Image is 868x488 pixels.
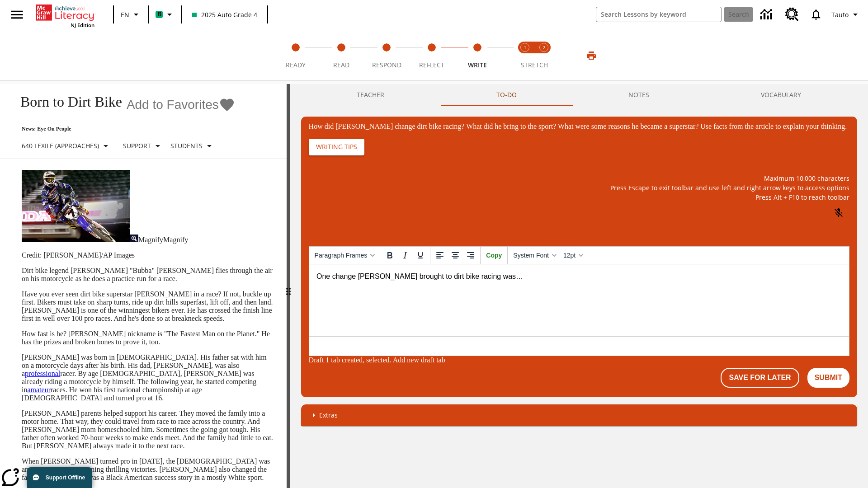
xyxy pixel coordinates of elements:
button: Save For Later [721,368,799,388]
p: Press Escape to exit toolbar and use left and right arrow keys to access options [309,183,849,192]
span: EN [121,10,129,19]
text: 1 [524,45,526,51]
button: Select Student [167,138,218,154]
button: Stretch Respond step 2 of 2 [531,31,557,80]
button: Click to activate and allow voice recognition [828,202,849,224]
img: Motocross racer James Stewart flies through the air on his dirt bike. [22,170,130,242]
p: Maximum 10,000 characters [309,174,849,183]
span: Ready [286,61,306,69]
p: Students [170,141,203,150]
button: Profile/Settings [828,6,864,23]
span: System Font [513,252,549,259]
button: Font sizes [560,248,586,263]
p: Extras [319,410,338,420]
span: B [157,9,161,20]
a: Resource Center, Will open in new tab [780,2,804,27]
button: Submit [807,368,849,388]
button: Print [577,47,606,64]
img: Magnify [130,235,138,242]
button: Teacher [301,84,440,106]
div: Extras [301,404,857,426]
div: How did [PERSON_NAME] change dirt bike racing? What did he bring to the sport? What were some rea... [309,122,849,131]
button: Scaffolds, Support [119,138,167,154]
p: [PERSON_NAME] was born in [DEMOGRAPHIC_DATA]. His father sat with him on a motorcycle days after ... [22,353,276,402]
p: Support [123,141,151,150]
button: Reflect step 4 of 5 [406,31,458,80]
a: sensation [50,465,77,473]
a: Notifications [804,3,828,26]
text: 2 [543,45,545,51]
p: 640 Lexile (Approaches) [22,141,99,150]
button: Align center [448,248,463,263]
p: [PERSON_NAME] parents helped support his career. They moved the family into a motor home. That wa... [22,409,276,450]
span: Read [333,61,349,69]
button: Select Lexile, 640 Lexile (Approaches) [18,138,115,154]
p: Have you ever seen dirt bike superstar [PERSON_NAME] in a race? If not, buckle up first. Bikers m... [22,290,276,323]
button: Read step 2 of 5 [315,31,367,80]
p: Credit: [PERSON_NAME]/AP Images [22,251,276,259]
button: Fonts [509,248,560,263]
p: Dirt bike legend [PERSON_NAME] "Bubba" [PERSON_NAME] flies through the air on his motorcycle as h... [22,267,276,283]
button: Align right [463,248,478,263]
span: 2025 Auto Grade 4 [192,10,257,19]
button: VOCABULARY [705,84,857,106]
span: Respond [372,61,401,69]
div: activity [290,84,868,488]
p: How fast is he? [PERSON_NAME] nickname is "The Fastest Man on the Planet." He has the prizes and ... [22,330,276,346]
button: Write step 5 of 5 [451,31,504,80]
button: Boost Class color is mint green. Change class color [152,6,179,23]
span: Add to Favorites [127,98,219,112]
button: Underline [413,248,428,263]
button: Bold [382,248,397,263]
p: News: Eye On People [11,126,235,132]
span: Tauto [831,10,849,19]
span: Reflect [419,61,444,69]
span: STRETCH [521,61,548,69]
span: 12pt [563,252,576,259]
button: Ready step 1 of 5 [269,31,322,80]
button: Respond step 3 of 5 [360,31,413,80]
button: Add to Favorites - Born to Dirt Bike [127,97,235,113]
span: Copy [486,252,502,259]
a: Data Center [755,2,780,27]
span: NJ Edition [71,22,94,28]
button: Stretch Read step 1 of 2 [512,31,538,80]
button: Copy [482,248,505,263]
button: Paragraph Frames [311,248,378,263]
p: Press Alt + F10 to reach toolbar [309,192,849,202]
button: Support Offline [27,467,92,488]
div: Home [36,3,94,28]
button: TO-DO [440,84,572,106]
div: Instructional Panel Tabs [301,84,857,106]
span: Paragraph Frames [315,252,368,259]
iframe: Reach text area [309,264,849,336]
div: Press Enter or Spacebar and then press right and left arrow keys to move the slider [287,84,290,488]
div: Draft 1 tab created, selected. Add new draft tab [309,356,849,364]
input: search field [596,7,721,22]
button: NOTES [572,84,705,106]
h1: Born to Dirt Bike [11,94,122,110]
span: Magnify [163,236,188,244]
a: professional [25,370,60,377]
button: Language: EN, Select a language [117,6,146,23]
button: Italic [397,248,413,263]
span: Write [468,61,487,69]
p: When [PERSON_NAME] turned pro in [DATE], the [DEMOGRAPHIC_DATA] was an instant , winning thrillin... [22,457,276,482]
span: Magnify [138,236,163,244]
span: Support Offline [46,474,85,481]
button: Writing Tips [309,139,364,155]
button: Open side menu [4,1,30,28]
button: Align left [432,248,448,263]
a: amateur [27,386,51,394]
